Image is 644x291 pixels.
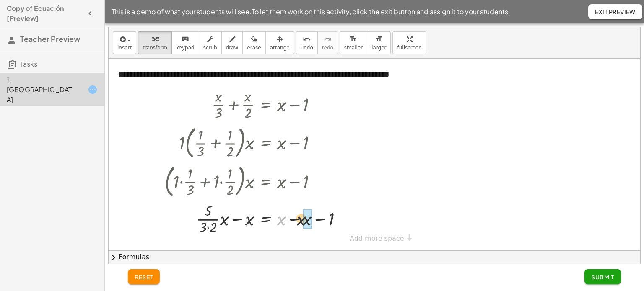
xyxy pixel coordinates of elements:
i: undo [303,34,311,44]
span: This is a demo of what your students will see. To let them work on this activity, click the exit ... [112,7,510,17]
span: arrange [270,45,290,51]
span: insert [117,45,132,51]
button: Exit Preview [588,4,642,19]
span: fullscreen [397,45,421,51]
button: insert [113,31,136,54]
span: reset [135,273,153,281]
i: format_size [349,34,357,44]
span: erase [247,45,261,51]
button: draw [221,31,243,54]
button: erase [242,31,265,54]
span: draw [226,45,239,51]
span: keypad [176,45,195,51]
span: Exit Preview [595,8,636,15]
span: chevron_right [109,252,119,263]
span: Submit [591,273,614,281]
button: arrange [265,31,294,54]
button: undoundo [296,31,318,54]
span: larger [371,45,386,51]
button: chevron_rightFormulas [109,250,640,264]
button: Submit [584,269,621,284]
button: scrub [199,31,222,54]
button: keyboardkeypad [171,31,199,54]
button: format_sizesmaller [340,31,367,54]
i: keyboard [181,34,189,44]
span: transform [143,45,167,51]
button: fullscreen [392,31,426,54]
i: Task started. [88,85,98,95]
h4: Copy of Ecuación [Preview] [7,3,83,23]
i: redo [324,34,332,44]
span: scrub [203,45,217,51]
button: reset [128,269,160,284]
span: Add more space [350,234,404,242]
button: format_sizelarger [367,31,391,54]
div: 1. [GEOGRAPHIC_DATA] [7,75,74,105]
span: smaller [344,45,363,51]
span: Tasks [20,59,37,68]
i: format_size [375,34,383,44]
span: redo [322,45,333,51]
span: undo [301,45,313,51]
button: transform [138,31,172,54]
span: Teacher Preview [20,34,80,44]
button: redoredo [317,31,338,54]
